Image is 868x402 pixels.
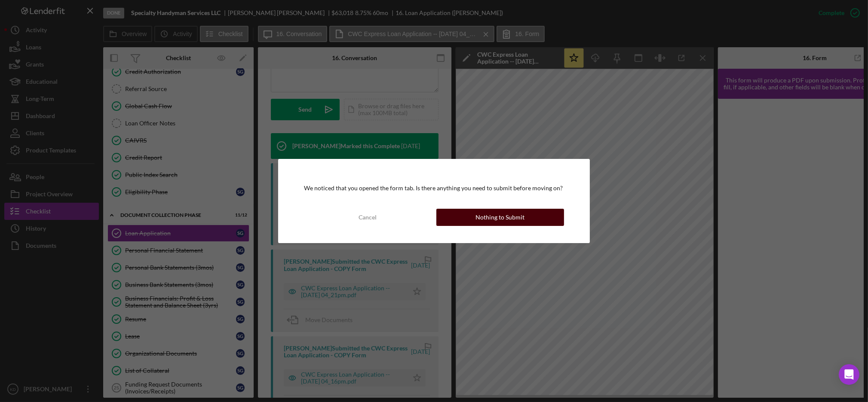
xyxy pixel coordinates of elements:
div: Open Intercom Messenger [839,364,859,385]
button: Nothing to Submit [436,209,564,226]
button: Cancel [304,209,432,226]
div: Cancel [359,209,377,226]
div: Nothing to Submit [475,209,524,226]
div: We noticed that you opened the form tab. Is there anything you need to submit before moving on? [304,185,564,192]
